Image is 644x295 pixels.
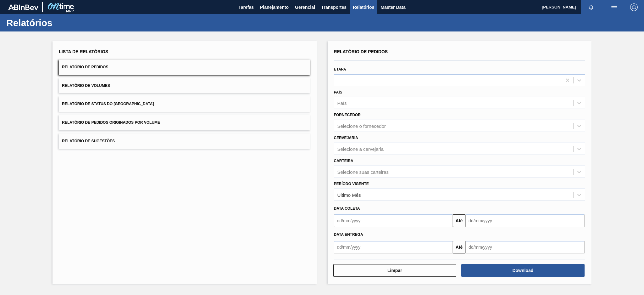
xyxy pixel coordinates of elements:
[461,264,585,277] button: Download
[59,96,310,112] button: Relatório de Status do [GEOGRAPHIC_DATA]
[581,3,601,12] button: Notificações
[8,4,38,10] img: TNhmsLtSVTkK8tSr43FrP2fwEKptu5GPRR3wAAAABJRU5ErkJggg==
[334,113,361,117] label: Fornecedor
[295,3,315,11] span: Gerencial
[380,3,405,11] span: Master Data
[238,3,254,11] span: Tarefas
[334,67,346,71] label: Etapa
[333,264,457,277] button: Limpar
[334,136,358,140] label: Cervejaria
[59,60,310,75] button: Relatório de Pedidos
[59,78,310,94] button: Relatório de Volumes
[337,192,361,197] div: Último Mês
[337,100,347,106] div: País
[334,232,363,237] span: Data entrega
[337,123,386,129] div: Selecione o fornecedor
[62,65,108,69] span: Relatório de Pedidos
[334,206,360,211] span: Data coleta
[6,19,118,26] h1: Relatórios
[337,146,384,151] div: Selecione a cervejaria
[59,133,310,149] button: Relatório de Sugestões
[62,139,115,143] span: Relatório de Sugestões
[62,83,110,88] span: Relatório de Volumes
[334,214,453,227] input: dd/mm/yyyy
[59,115,310,130] button: Relatório de Pedidos Originados por Volume
[334,241,453,253] input: dd/mm/yyyy
[334,159,353,163] label: Carteira
[465,214,585,227] input: dd/mm/yyyy
[62,102,154,106] span: Relatório de Status do [GEOGRAPHIC_DATA]
[334,49,388,54] span: Relatório de Pedidos
[610,3,618,11] img: userActions
[334,182,369,186] label: Período Vigente
[453,241,465,253] button: Até
[62,120,160,125] span: Relatório de Pedidos Originados por Volume
[334,90,342,94] label: País
[260,3,289,11] span: Planejamento
[465,241,585,253] input: dd/mm/yyyy
[453,214,465,227] button: Até
[321,3,347,11] span: Transportes
[630,3,638,11] img: Logout
[59,49,108,54] span: Lista de Relatórios
[353,3,374,11] span: Relatórios
[337,169,389,174] div: Selecione suas carteiras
